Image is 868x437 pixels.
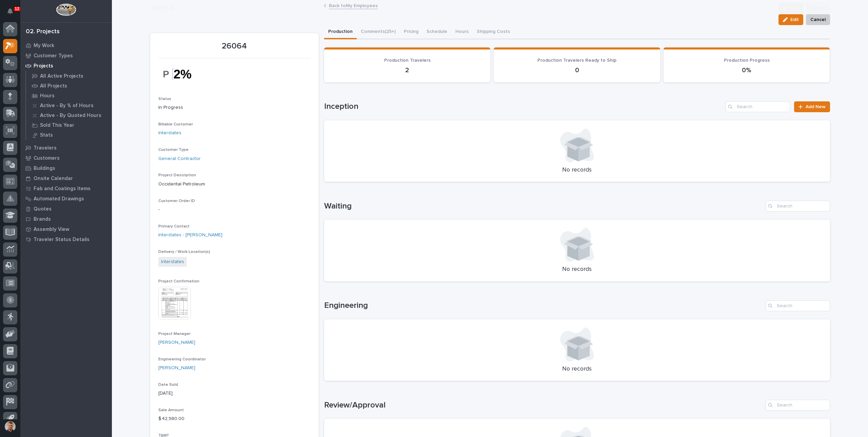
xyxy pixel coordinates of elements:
button: Schedule [422,25,451,39]
p: No records [332,266,822,273]
h1: Waiting [324,201,763,211]
span: Edit [790,17,799,23]
button: Shipping Costs [473,25,514,39]
div: 02. Projects [26,28,60,36]
a: Stats [26,130,112,140]
p: Stats [40,132,53,138]
a: Traveler Status Details [20,234,112,244]
a: Automated Drawings [20,194,112,204]
p: Active - By % of Hours [40,103,94,109]
p: Active - By Quoted Hours [40,113,101,119]
p: Projects [34,63,53,69]
img: Workspace Logo [56,3,76,16]
p: Automated Drawings [34,196,84,202]
a: Sold This Year [26,120,112,130]
span: Production Progress [724,58,770,63]
span: Production Travelers Ready to Ship [537,58,616,63]
p: Travelers [34,145,57,151]
a: Assembly View [20,224,112,234]
a: Fab and Coatings Items [20,183,112,194]
p: All Projects [40,83,67,89]
p: Occidental Petroleum [158,181,311,188]
p: My Work [34,43,54,49]
button: Comments (25+) [357,25,400,39]
span: Add New [806,104,826,109]
a: Add New [794,101,830,112]
button: Notifications [3,4,17,18]
a: Buildings [20,163,112,173]
a: All Projects [26,81,112,91]
input: Search [766,300,830,311]
a: Quotes [20,204,112,214]
p: Sold This Year [40,122,74,128]
span: Cancel [810,16,826,24]
a: Brands [20,214,112,224]
span: Primary Contact [158,224,190,229]
img: U3prZaUb_eo9crvqY3PrQRsYY-VRfObdRWipJ_LqRmU [158,62,209,86]
p: 12 [15,6,19,11]
h1: Engineering [324,301,763,311]
h1: Inception [324,102,723,112]
p: 26064 [158,41,311,51]
span: Delivery / Work Location(s) [158,250,210,254]
a: Onsite Calendar [20,173,112,183]
span: Project Manager [158,332,191,336]
p: No records [332,166,822,174]
p: All Active Projects [40,73,83,79]
input: Search [726,101,790,112]
a: [PERSON_NAME] [158,364,195,372]
a: My Work [20,40,112,51]
p: Fab and Coatings Items [34,186,91,192]
p: Brands [34,216,51,222]
a: Active - By Quoted Hours [26,111,112,120]
p: 0% [672,66,822,74]
p: Traveler Status Details [34,237,90,243]
a: All Active Projects [26,71,112,81]
input: Search [766,201,830,212]
p: - [158,206,311,213]
a: General Contractor [158,155,201,162]
input: Search [766,400,830,411]
button: Cancel [806,14,830,25]
span: Engineering Coordinator [158,357,206,361]
a: [PERSON_NAME] [158,339,195,346]
a: Projects [20,61,112,71]
p: Buildings [34,165,55,172]
span: Billable Customer [158,122,193,126]
a: Interstates [158,130,181,137]
span: Project Confirmation [158,279,199,283]
a: Back toMy Employees [329,1,378,9]
a: Customers [20,153,112,163]
button: Hours [451,25,473,39]
button: Pricing [400,25,422,39]
p: In Progress [158,104,311,111]
p: Quotes [34,206,52,212]
button: Edit [778,14,803,25]
button: Production [324,25,357,39]
a: Travelers [20,143,112,153]
p: Hours [40,93,55,99]
a: Interstates - [PERSON_NAME] [158,232,222,239]
p: 2 [332,66,482,74]
p: Customers [34,155,60,161]
span: Production Travelers [384,58,431,63]
p: [DATE] [158,390,311,397]
p: $ 42,980.00 [158,415,311,422]
p: Customer Types [34,53,73,59]
div: Notifications12 [8,8,17,19]
span: Status [158,97,171,101]
p: Assembly View [34,226,69,233]
p: 0 [502,66,652,74]
span: Customer Order ID [158,199,195,203]
a: Hours [26,91,112,100]
p: Onsite Calendar [34,176,73,182]
a: Interstates [161,258,184,265]
span: Sale Amount [158,408,184,412]
h1: Review/Approval [324,400,763,410]
a: Customer Types [20,51,112,61]
span: Date Sold [158,383,178,387]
